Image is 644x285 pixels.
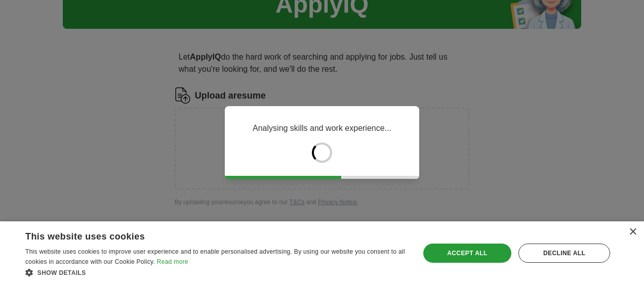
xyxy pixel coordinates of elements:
[25,227,382,243] div: This website uses cookies
[157,258,188,265] a: Read more, opens a new window
[37,269,86,276] span: Show details
[629,228,636,236] div: Close
[423,244,512,263] div: Accept all
[253,122,391,134] p: Analysing skills and work experience...
[518,244,610,263] div: Decline all
[25,267,408,277] div: Show details
[25,248,405,265] span: This website uses cookies to improve user experience and to enable personalised advertising. By u...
